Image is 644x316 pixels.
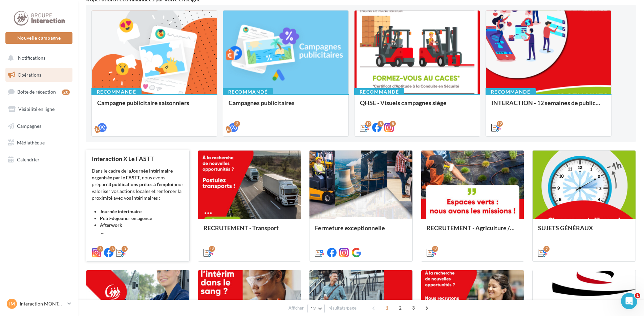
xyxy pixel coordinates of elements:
p: Interaction MONTARGIS [20,300,65,307]
a: IM Interaction MONTARGIS [5,297,72,310]
a: Calendrier [4,153,74,167]
div: 20 [62,90,70,95]
div: Recommandé [486,88,536,96]
div: Interaction X Le FASTT [92,155,184,162]
strong: Journée intérimaire [100,209,142,214]
span: 12 [310,306,316,311]
div: INTERACTION - 12 semaines de publication [491,99,606,113]
strong: 3 publications prêtes à l’emploi [108,181,173,187]
div: Campagnes publicitaires [229,99,343,113]
span: Opérations [18,72,41,78]
iframe: Intercom live chat [621,293,637,309]
a: Boîte de réception20 [4,84,74,99]
button: 12 [307,304,325,313]
div: Dans le cadre de la , nous avons préparé pour valoriser vos actions locales et renforcer la proxi... [92,167,184,235]
span: Notifications [18,55,45,61]
span: 1 [382,302,392,313]
div: 2 [234,121,240,127]
strong: Journée Intérimaire organisée par le FASTT [92,168,173,180]
div: SUJETS GÉNÉRAUX [538,224,630,238]
span: Campagnes [17,123,41,129]
a: Campagnes [4,119,74,133]
a: Visibilité en ligne [4,102,74,116]
div: Recommandé [354,88,404,96]
div: 3 [97,246,103,252]
div: RECRUTEMENT - Transport [203,224,296,238]
span: Visibilité en ligne [18,106,55,112]
div: 12 [497,121,503,127]
div: RECRUTEMENT - Agriculture / Espaces verts [427,224,519,238]
button: Notifications [4,51,71,65]
div: Fermeture exceptionnelle [315,224,407,238]
div: 12 [365,121,371,127]
div: 3 [122,246,128,252]
a: Opérations [4,68,74,82]
div: 13 [209,246,215,252]
div: Campagne publicitaire saisonniers [97,99,212,113]
button: Nouvelle campagne [5,32,72,44]
span: 3 [408,302,419,313]
div: 8 [378,121,384,127]
span: Calendrier [17,157,40,162]
div: 13 [432,246,438,252]
strong: Petit-déjeuner en agence [100,215,152,221]
a: Médiathèque [4,136,74,150]
div: 8 [390,121,396,127]
div: 7 [543,246,550,252]
div: Recommandé [91,88,142,96]
span: 2 [395,302,406,313]
span: Boîte de réception [17,89,56,95]
span: 1 [635,293,640,298]
strong: Afterwork [100,222,122,228]
div: 3 [109,246,115,252]
div: QHSE - Visuels campagnes siège [360,99,474,113]
div: Recommandé [223,88,273,96]
span: résultats/page [328,305,357,311]
span: Afficher [288,305,304,311]
span: Médiathèque [17,140,45,145]
span: IM [9,300,15,307]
